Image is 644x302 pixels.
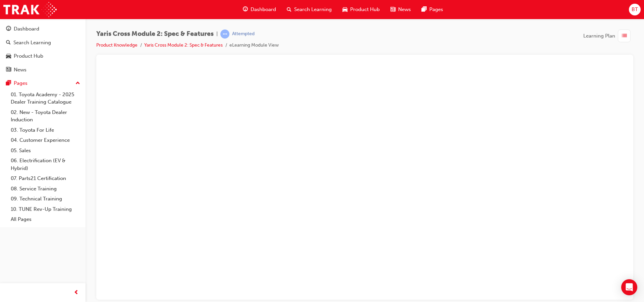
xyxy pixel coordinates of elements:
a: 04. Customer Experience [8,135,83,145]
div: Search Learning [13,39,51,47]
a: 10. TUNE Rev-Up Training [8,204,83,215]
button: BT [629,4,641,15]
button: DashboardSearch LearningProduct HubNews [3,21,83,77]
a: Product Hub [3,50,83,62]
span: news-icon [390,5,395,14]
span: guage-icon [6,26,11,32]
span: search-icon [287,5,291,14]
a: Yaris Cross Module 2: Spec & Features [144,42,223,48]
span: Product Hub [350,6,380,13]
span: Learning Plan [583,32,615,40]
a: 05. Sales [8,145,83,156]
span: Search Learning [294,6,332,13]
button: Pages [3,77,83,89]
span: car-icon [6,53,11,59]
a: search-iconSearch Learning [281,3,337,16]
span: news-icon [6,67,11,73]
span: learningRecordVerb_ATTEMPT-icon [220,29,229,39]
span: prev-icon [74,289,79,297]
a: news-iconNews [385,3,416,16]
button: Learning Plan [583,29,633,42]
div: Open Intercom Messenger [621,279,637,295]
a: pages-iconPages [416,3,448,16]
a: 01. Toyota Academy - 2025 Dealer Training Catalogue [8,89,83,107]
a: guage-iconDashboard [237,3,281,16]
span: | [216,30,218,38]
div: Product Hub [14,52,43,60]
div: Attempted [232,31,255,37]
a: 07. Parts21 Certification [8,173,83,184]
span: pages-icon [422,5,427,14]
span: guage-icon [243,5,248,14]
a: 03. Toyota For Life [8,125,83,135]
div: News [14,66,26,74]
a: 02. New - Toyota Dealer Induction [8,107,83,125]
span: Yaris Cross Module 2: Spec & Features [96,30,214,38]
a: Search Learning [3,37,83,49]
a: News [3,64,83,76]
span: Dashboard [251,6,276,13]
a: Dashboard [3,23,83,35]
span: BT [632,6,638,13]
img: Trak [3,2,57,17]
a: Product Knowledge [96,42,138,48]
span: up-icon [75,79,80,88]
a: 09. Technical Training [8,194,83,204]
span: News [398,6,411,13]
span: pages-icon [6,80,11,86]
a: All Pages [8,214,83,225]
a: 06. Electrification (EV & Hybrid) [8,156,83,173]
a: car-iconProduct Hub [337,3,385,16]
a: 08. Service Training [8,184,83,194]
span: car-icon [342,5,347,14]
div: Pages [14,79,28,87]
span: search-icon [6,40,11,46]
div: Dashboard [14,25,39,33]
span: Pages [429,6,443,13]
span: list-icon [622,32,627,40]
li: eLearning Module View [229,42,279,49]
